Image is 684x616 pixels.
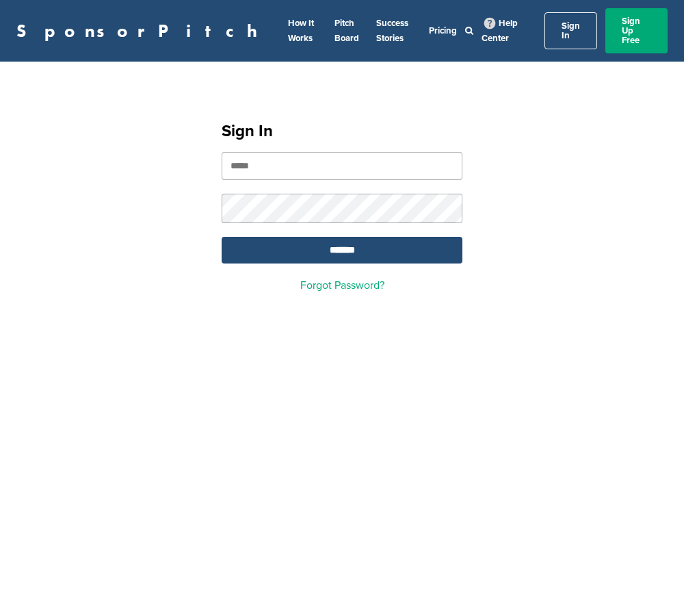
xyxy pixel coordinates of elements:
a: Sign In [544,12,597,49]
a: Pricing [429,25,457,36]
a: Success Stories [376,18,408,44]
h1: Sign In [222,119,462,144]
a: Pitch Board [334,18,359,44]
a: SponsorPitch [16,22,266,40]
a: Sign Up Free [605,8,668,53]
a: Forgot Password? [300,279,384,292]
a: Help Center [482,15,518,47]
a: How It Works [288,18,314,44]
